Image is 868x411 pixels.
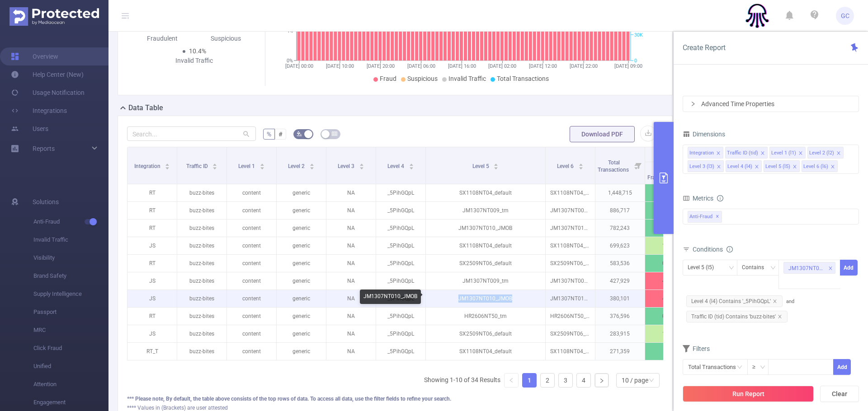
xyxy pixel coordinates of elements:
span: Supply Intelligence [33,285,108,303]
img: Protected Media [9,7,99,26]
span: Reports [33,145,55,152]
p: JS [127,290,177,307]
div: ≥ [752,360,762,374]
i: icon: right [690,101,696,107]
li: Level 6 (l6) [802,160,838,172]
p: buzz-bites [177,202,226,219]
p: NA [326,237,376,254]
p: generic [277,343,326,360]
span: # [278,131,283,138]
div: JM1307NT009_tm [788,262,826,274]
p: NA [326,272,376,290]
div: Level 2 (l2) [809,147,834,159]
span: Attention [33,375,108,393]
div: *** Please note, By default, the table above consists of the top rows of data. To access all data... [127,395,663,403]
i: icon: caret-down [165,166,170,168]
div: Sort [578,162,584,168]
li: JM1307NT009_tm [783,262,835,274]
i: icon: down [770,265,776,271]
tspan: 4% [287,28,293,34]
a: Usage Notification [11,84,85,102]
p: JM1307NT010_JMOB_default [546,220,595,237]
i: icon: info-circle [717,195,723,201]
i: icon: info-circle [726,246,733,252]
div: Sort [212,162,217,168]
i: icon: down [760,364,765,371]
p: NA [326,220,376,237]
span: Solutions [33,193,59,211]
p: 271,359 [595,343,645,360]
p: 1,448,715 [595,184,645,201]
a: Overview [11,47,58,65]
i: icon: down [649,378,654,384]
div: Invalid Traffic [162,56,226,65]
p: JS [127,325,177,342]
tspan: 30K [634,32,643,38]
li: 2 [540,373,555,388]
i: icon: close [773,299,777,304]
p: content [227,220,276,237]
p: 14.8% [645,237,694,254]
i: icon: close [778,314,782,319]
div: Level 3 (l3) [689,161,714,173]
p: content [227,325,276,342]
span: Level 2 [288,163,306,169]
i: icon: caret-up [212,162,217,165]
p: buzz-bites [177,220,226,237]
p: content [227,255,276,272]
span: Visibility [33,249,108,267]
p: content [227,308,276,325]
tspan: [DATE] 00:00 [285,63,313,69]
tspan: [DATE] 02:00 [488,63,516,69]
p: JM1307NT010_JMOB [426,290,545,307]
p: _5PihGQpL [376,255,425,272]
div: Level 6 (l6) [803,161,828,173]
div: Sort [409,162,414,168]
p: _5PihGQpL [376,184,425,201]
p: HR2606NT50_tm_default [546,308,595,325]
li: Level 2 (l2) [807,147,844,159]
span: Passport [33,303,108,321]
span: Traffic ID (tid) Contains 'buzz-bites' [686,311,788,322]
tspan: 0 [634,58,637,64]
span: Filters [683,345,710,352]
a: 1 [523,374,536,387]
li: 4 [576,373,591,388]
p: RT [127,220,177,237]
p: 583,536 [595,255,645,272]
span: ✕ [716,211,719,222]
p: generic [277,237,326,254]
p: NA [326,325,376,342]
span: % [267,131,271,138]
i: icon: left [509,378,514,383]
li: 3 [558,373,573,388]
i: icon: down [729,265,734,271]
p: RT [127,308,177,325]
i: icon: close [717,164,721,170]
i: icon: bg-colors [297,131,302,136]
div: Integration [689,147,714,159]
i: icon: close [830,164,835,170]
p: generic [277,308,326,325]
button: Clear [820,386,859,402]
p: 699,623 [595,237,645,254]
p: SX2509NT06_default_default [546,325,595,342]
p: 1.1% [645,343,694,360]
div: Traffic ID (tid) [727,147,758,159]
button: Add [833,359,851,375]
div: JM1307NT010_JMOB [360,290,421,304]
p: JM1307NT009_tm [426,202,545,219]
span: Total Fraudulent [647,167,675,181]
i: icon: right [599,378,604,383]
tspan: [DATE] 09:00 [614,63,642,69]
p: generic [277,220,326,237]
span: Brand Safety [33,267,108,285]
span: Level 3 [338,163,356,169]
i: icon: caret-up [578,162,583,165]
i: icon: caret-up [494,162,499,165]
li: Previous Page [504,373,519,388]
button: Run Report [683,386,814,402]
a: Help Center (New) [11,65,84,84]
p: SX1108NT04_default_default [546,237,595,254]
span: Anti-Fraud [33,213,108,231]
